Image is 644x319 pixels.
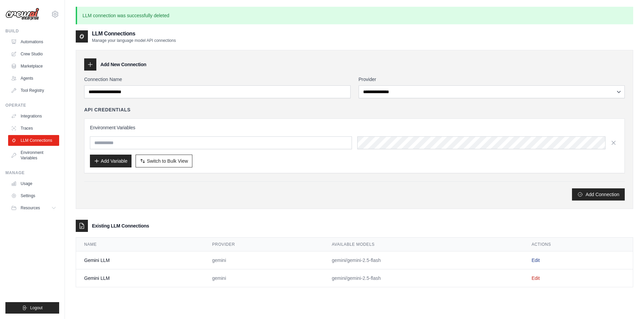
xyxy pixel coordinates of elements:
span: Logout [30,305,43,311]
button: Resources [8,203,59,213]
th: Provider [204,238,324,251]
a: Automations [8,36,59,47]
a: Agents [8,73,59,84]
label: Provider [359,76,625,83]
a: Edit [531,258,540,263]
td: gemini [204,251,324,269]
td: gemini/gemini-2.5-flash [324,251,524,269]
a: LLM Connections [8,135,59,146]
h3: Existing LLM Connections [92,222,149,229]
button: Add Variable [90,155,132,167]
p: LLM connection was successfully deleted [76,7,633,24]
label: Connection Name [84,76,351,83]
a: Traces [8,123,59,134]
button: Switch to Bulk View [136,155,192,167]
button: Logout [5,302,59,314]
h3: Environment Variables [90,124,619,131]
a: Usage [8,178,59,189]
td: gemini [204,269,324,287]
h2: LLM Connections [92,30,176,38]
a: Marketplace [8,61,59,72]
th: Actions [523,238,633,251]
a: Crew Studio [8,49,59,59]
a: Settings [8,190,59,201]
p: Manage your language model API connections [92,38,176,43]
a: Edit [531,275,540,281]
a: Integrations [8,111,59,122]
span: Resources [21,205,40,211]
h4: API Credentials [84,106,130,113]
div: Manage [5,170,59,176]
div: Build [5,28,59,34]
a: Tool Registry [8,85,59,96]
div: Operate [5,103,59,108]
img: Logo [5,8,39,21]
th: Name [76,238,204,251]
td: Gemini LLM [76,251,204,269]
span: Switch to Bulk View [147,158,188,164]
td: Gemini LLM [76,269,204,287]
h3: Add New Connection [100,61,146,68]
a: Environment Variables [8,147,59,163]
button: Add Connection [572,188,625,201]
td: gemini/gemini-2.5-flash [324,269,524,287]
th: Available Models [324,238,524,251]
